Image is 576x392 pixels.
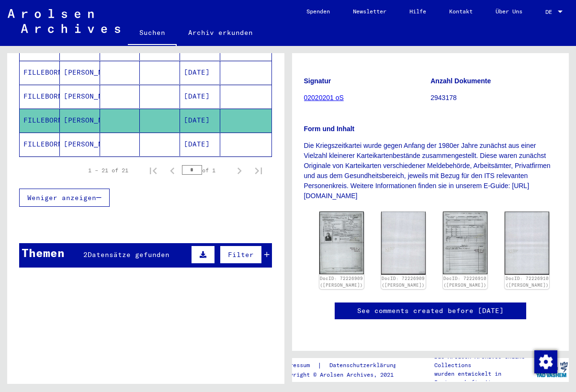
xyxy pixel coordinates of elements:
b: Signatur [304,77,331,85]
p: Copyright © Arolsen Archives, 2021 [280,370,408,379]
button: Last page [249,161,268,180]
a: DocID: 72226910 ([PERSON_NAME]) [443,276,486,288]
span: 2 [83,250,88,259]
mat-cell: [PERSON_NAME] [60,61,100,84]
mat-cell: FILLEBORN [20,109,60,132]
div: | [280,360,408,370]
mat-cell: FILLEBORN [20,61,60,84]
mat-cell: [PERSON_NAME] [60,109,100,132]
button: First page [144,161,163,180]
p: wurden entwickelt in Partnerschaft mit [434,370,534,387]
a: DocID: 72226909 ([PERSON_NAME]) [320,276,363,288]
button: Next page [230,161,249,180]
img: 001.jpg [319,212,364,274]
div: Zustimmung ändern [534,350,557,373]
img: Arolsen_neg.svg [8,9,120,33]
mat-cell: FILLEBORN [20,133,60,156]
mat-cell: [PERSON_NAME] [60,133,100,156]
div: Themen [22,244,65,261]
button: Previous page [163,161,182,180]
mat-cell: [PERSON_NAME] [60,85,100,108]
a: DocID: 72226910 ([PERSON_NAME]) [506,276,549,288]
a: DocID: 72226909 ([PERSON_NAME]) [382,276,425,288]
img: 002.jpg [505,212,549,275]
mat-cell: [DATE] [180,85,220,108]
button: Weniger anzeigen [19,189,110,207]
a: Suchen [128,21,177,46]
mat-cell: FILLEBORN [20,85,60,108]
img: 002.jpg [381,212,426,274]
p: 2943178 [430,93,557,103]
p: Die Kriegszeitkartei wurde gegen Anfang der 1980er Jahre zunächst aus einer Vielzahl kleinerer Ka... [304,141,557,201]
a: Archiv erkunden [177,21,264,44]
a: Datenschutzerklärung [322,360,408,370]
mat-cell: [DATE] [180,109,220,132]
a: 02020201 oS [304,94,344,101]
a: See comments created before [DATE] [357,306,504,316]
div: 1 – 21 of 21 [88,166,128,175]
span: DE [545,9,556,15]
div: of 1 [182,166,230,175]
span: Datensätze gefunden [88,250,169,259]
b: Anzahl Dokumente [430,77,491,85]
mat-cell: [DATE] [180,133,220,156]
b: Form und Inhalt [304,125,355,133]
span: Filter [228,250,254,259]
img: 001.jpg [443,212,487,274]
button: Filter [220,246,262,264]
mat-cell: [DATE] [180,61,220,84]
a: Impressum [280,360,317,370]
span: Weniger anzeigen [27,193,96,202]
img: Zustimmung ändern [534,350,557,373]
p: Die Arolsen Archives Online-Collections [434,352,534,370]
